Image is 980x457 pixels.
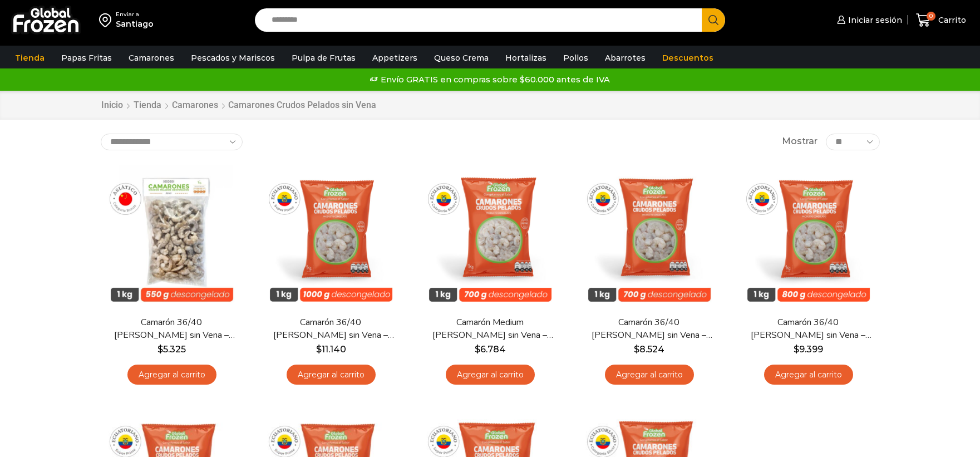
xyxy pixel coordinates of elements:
a: Camarón 36/40 [PERSON_NAME] sin Vena – Silver – Caja 10 kg [585,316,713,342]
a: Pollos [558,47,594,68]
a: Pulpa de Frutas [286,47,361,68]
bdi: 11.140 [316,344,346,355]
bdi: 9.399 [794,344,823,355]
button: Search button [702,8,725,32]
span: $ [316,344,322,355]
a: Agregar al carrito: “Camarón 36/40 Crudo Pelado sin Vena - Gold - Caja 10 kg” [764,365,853,385]
a: Papas Fritas [56,47,117,68]
bdi: 8.524 [634,344,664,355]
div: Santiago [116,18,154,30]
a: Abarrotes [599,47,651,68]
bdi: 5.325 [157,344,186,355]
a: Agregar al carrito: “Camarón Medium Crudo Pelado sin Vena - Silver - Caja 10 kg” [446,365,535,385]
h1: Camarones Crudos Pelados sin Vena [228,100,376,110]
a: Camarones [171,99,219,112]
a: Queso Crema [429,47,494,68]
a: Agregar al carrito: “Camarón 36/40 Crudo Pelado sin Vena - Silver - Caja 10 kg” [605,365,694,385]
a: Hortalizas [500,47,552,68]
a: Camarón 36/40 [PERSON_NAME] sin Vena – Gold – Caja 10 kg [744,316,872,342]
a: Agregar al carrito: “Camarón 36/40 Crudo Pelado sin Vena - Bronze - Caja 10 kg” [127,365,216,385]
a: Descuentos [657,47,719,68]
a: Tienda [9,47,50,68]
select: Pedido de la tienda [101,134,243,150]
span: $ [794,344,799,355]
a: Tienda [133,99,162,112]
nav: Breadcrumb [101,99,376,112]
a: Appetizers [367,47,423,68]
bdi: 6.784 [475,344,506,355]
img: address-field-icon.svg [99,11,116,30]
div: Enviar a [116,11,154,18]
a: Camarones [123,47,180,68]
span: $ [634,344,639,355]
span: Iniciar sesión [845,14,902,26]
a: Camarón 36/40 [PERSON_NAME] sin Vena – Super Prime – Caja 10 kg [267,316,395,342]
span: Mostrar [782,135,818,148]
span: 0 [927,12,935,21]
span: $ [475,344,480,355]
span: $ [157,344,163,355]
a: Iniciar sesión [834,9,902,31]
a: 0 Carrito [913,7,969,33]
a: Camarón Medium [PERSON_NAME] sin Vena – Silver – Caja 10 kg [426,316,554,342]
a: Pescados y Mariscos [185,47,280,68]
a: Agregar al carrito: “Camarón 36/40 Crudo Pelado sin Vena - Super Prime - Caja 10 kg” [287,365,376,385]
a: Inicio [101,99,124,112]
span: Carrito [935,14,966,26]
a: Camarón 36/40 [PERSON_NAME] sin Vena – Bronze – Caja 10 kg [107,316,235,342]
